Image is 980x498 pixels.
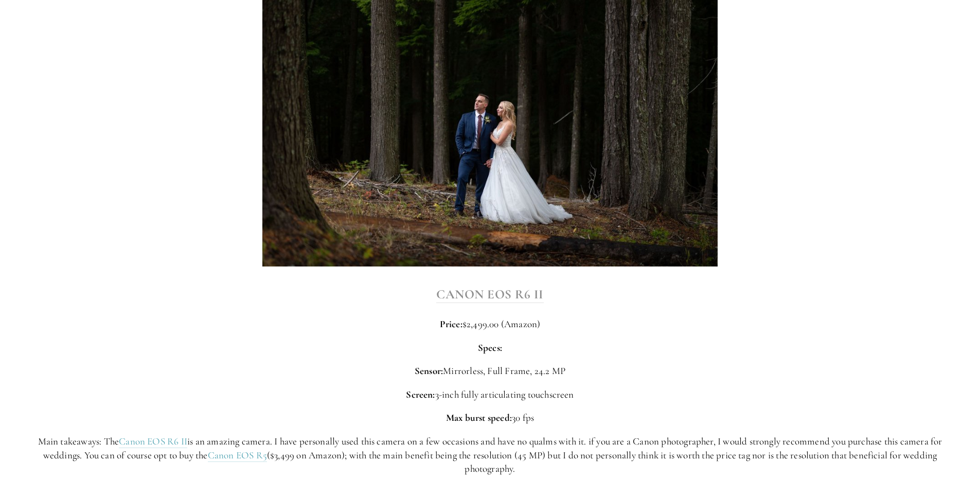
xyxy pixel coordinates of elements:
[446,412,512,423] strong: Max burst speed:
[26,411,954,425] p: 30 fps
[26,317,954,331] p: $2,499.00 (Amazon)
[26,364,954,378] p: Mirrorless, Full Frame, 24.2 MP
[26,388,954,402] p: 3-inch fully articulating touchscreen
[119,435,187,448] a: Canon EOS R6 II
[436,287,544,303] a: Canon EOS R6 II
[478,342,502,353] strong: Specs:
[208,449,267,462] a: Canon EOS R5
[406,388,435,400] strong: Screen:
[440,318,462,330] strong: Price:
[436,287,544,302] strong: Canon EOS R6 II
[415,365,443,377] strong: Sensor:
[26,435,954,476] p: Main takeaways: The is an amazing camera. I have personally used this camera on a few occasions a...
